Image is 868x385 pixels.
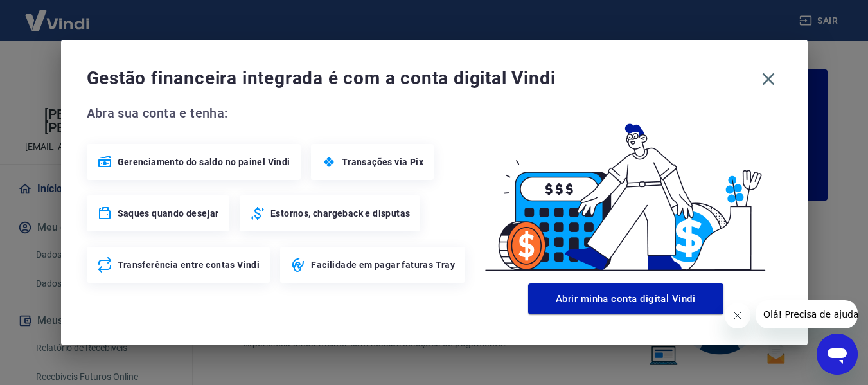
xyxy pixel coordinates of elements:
[342,156,423,168] span: Transações via Pix
[118,207,219,220] span: Saques quando desejar
[756,300,858,328] iframe: Mensagem da empresa
[8,9,108,19] span: Olá! Precisa de ajuda?
[87,66,755,91] span: Gestão financeira integrada é com a conta digital Vindi
[270,207,410,220] span: Estornos, chargeback e disputas
[87,103,470,123] span: Abra sua conta e tenha:
[725,303,750,328] iframe: Fechar mensagem
[311,258,455,271] span: Facilidade em pagar faturas Tray
[118,258,260,271] span: Transferência entre contas Vindi
[470,103,782,278] img: Good Billing
[118,156,290,168] span: Gerenciamento do saldo no painel Vindi
[817,334,858,375] iframe: Botão para abrir a janela de mensagens
[528,283,723,314] button: Abrir minha conta digital Vindi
